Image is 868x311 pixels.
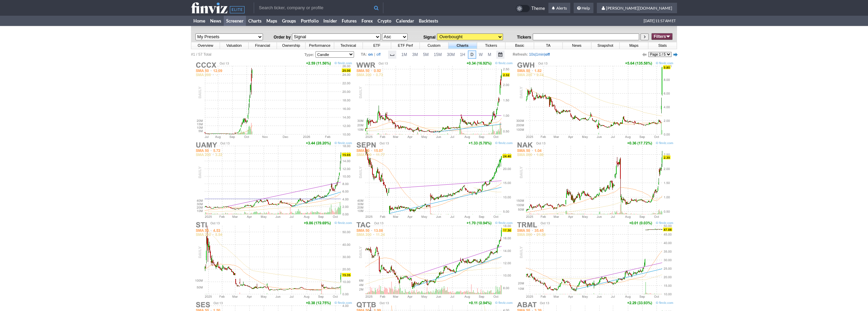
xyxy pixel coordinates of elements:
[485,51,494,59] a: M
[444,51,457,59] a: 30M
[620,42,648,49] a: Maps
[458,51,468,59] a: 1H
[388,51,396,59] button: Interval
[447,52,455,57] span: 30M
[354,140,514,220] img: SEPN - Septerna Inc - Stock Price Chart
[513,52,528,56] b: Refresh:
[246,16,264,26] a: Charts
[359,16,375,26] a: Forex
[280,16,298,26] a: Groups
[194,220,353,300] img: STI - Solidion Technology Inc - Stock Price Chart
[515,60,675,140] img: GWH - ESS Tech Inc - Stock Price Chart
[423,35,436,40] span: Signal
[368,52,373,56] a: on
[591,42,620,49] a: Snapshot
[648,42,677,49] a: Stats
[394,16,416,26] a: Calendar
[306,42,334,49] a: Performance
[516,5,545,12] a: Theme
[249,42,277,49] a: Financial
[431,51,444,59] a: 15M
[410,51,421,59] a: 3M
[529,52,535,56] a: 10s
[421,51,431,59] a: 5M
[477,42,505,49] a: Tickers
[531,5,545,12] span: Theme
[423,52,429,57] span: 5M
[651,33,673,40] a: Filters
[277,42,305,49] a: Ownership
[220,42,248,49] a: Valuation
[536,52,544,56] a: 1min
[391,42,420,49] a: ETF Perf
[545,52,550,56] a: off
[460,52,465,57] span: 1H
[264,16,280,26] a: Maps
[304,53,314,57] b: Type:
[191,16,208,26] a: Home
[517,35,531,40] span: Tickers
[434,52,442,57] span: 15M
[476,51,485,59] a: W
[208,16,224,26] a: News
[321,16,339,26] a: Insider
[420,42,448,49] a: Custom
[375,16,394,26] a: Crypto
[574,3,593,14] a: Help
[254,2,383,13] input: Search ticker, company or profile
[471,52,474,57] span: D
[515,140,675,220] img: NAK - Northern Dynasty Minerals Ltd - Stock Price Chart
[191,42,220,49] a: Overview
[339,16,359,26] a: Futures
[468,51,476,59] a: D
[194,140,353,220] img: UAMY - United States Antimony Corp - Stock Price Chart
[479,52,483,57] span: W
[534,42,562,49] a: TA
[548,3,570,14] a: Alerts
[412,52,418,57] span: 3M
[354,220,514,300] img: TAC - Transalta Corp - Stock Price Chart
[597,3,677,14] a: [PERSON_NAME][DOMAIN_NAME]
[298,16,321,26] a: Portfolio
[448,42,477,49] a: Charts
[606,5,672,11] span: [PERSON_NAME][DOMAIN_NAME]
[334,42,363,49] a: Technical
[224,16,246,26] a: Screener
[191,52,211,57] div: #1 / 57 Total
[496,51,504,59] button: Range
[505,42,534,49] a: Basic
[361,52,367,56] b: TA:
[194,60,353,140] img: CCCX - Churchill Capital Corp X - Stock Price Chart
[513,52,550,57] span: | |
[363,42,391,49] a: ETF
[563,42,591,49] a: News
[399,51,410,59] a: 1M
[644,16,676,26] span: [DATE] 11:57 AM ET
[354,60,514,140] img: WWR - Westwater Resources Inc - Stock Price Chart
[377,52,381,56] a: off
[488,52,491,57] span: M
[274,35,291,40] span: Order by
[374,52,375,56] span: |
[416,16,441,26] a: Backtests
[515,220,675,300] img: TRML - Tourmaline Bio Inc - Stock Price Chart
[401,52,407,57] span: 1M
